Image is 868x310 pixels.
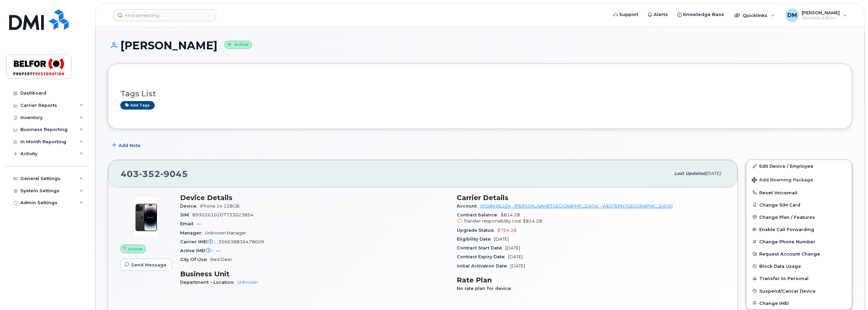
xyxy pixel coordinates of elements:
[510,263,525,268] span: [DATE]
[746,297,852,309] button: Change IMEI
[457,263,510,268] span: Initial Activation Date
[505,245,520,250] span: [DATE]
[180,212,192,217] span: SIM
[746,211,852,223] button: Change Plan / Features
[139,169,160,179] span: 352
[746,186,852,199] button: Reset Voicemail
[180,270,449,278] h3: Business Unit
[180,248,216,253] span: Active IMEI
[746,235,852,248] button: Change Phone Number
[508,254,523,259] span: [DATE]
[746,272,852,284] button: Transfer to Personal
[128,246,143,252] span: Active
[457,245,505,250] span: Contract Start Date
[180,257,210,262] span: City Of Use
[216,248,221,253] span: —
[746,248,852,260] button: Request Account Change
[126,197,167,238] img: image20231002-3703462-njx0qo.jpeg
[205,230,246,235] span: Unknown Manager
[210,257,232,262] span: Red Deer
[180,280,237,285] span: Department - Location
[218,239,264,244] span: 356638836478609
[457,276,725,284] h3: Rate Plan
[480,203,673,209] a: 0508696204 - [PERSON_NAME][GEOGRAPHIC_DATA] - WESTERN [GEOGRAPHIC_DATA]
[746,173,852,186] button: Add Roaming Package
[497,228,517,233] span: $764.28
[120,89,839,98] h3: Tags List
[131,262,167,268] span: Send Message
[457,236,494,242] span: Eligibility Date
[180,239,218,244] span: Carrier IMEI
[457,286,515,291] span: No rate plan for device
[120,101,155,110] a: Add tags
[457,228,497,233] span: Upgrade Status
[180,203,200,209] span: Device
[108,39,852,51] h1: [PERSON_NAME]
[746,260,852,272] button: Block Data Usage
[180,221,197,226] span: Email
[752,177,813,184] span: Add Roaming Package
[457,212,725,225] span: $814.28
[237,280,258,285] a: Unknown
[108,139,146,151] button: Add Note
[494,236,509,242] span: [DATE]
[759,227,814,232] span: Enable Call Forwarding
[674,171,706,176] span: Last updated
[160,169,188,179] span: 9045
[180,230,205,235] span: Manager
[192,212,254,217] span: 89302610207733023854
[224,41,252,49] small: Active
[746,199,852,211] button: Change SIM Card
[197,221,201,226] span: —
[746,223,852,235] button: Enable Call Forwarding
[759,288,816,293] span: Suspend/Cancel Device
[464,218,521,224] span: Transfer responsibility cost
[457,212,501,217] span: Contract balance
[523,218,542,224] span: $814.28
[759,214,815,219] span: Change Plan / Features
[120,259,172,271] button: Send Message
[746,285,852,297] button: Suspend/Cancel Device
[119,142,141,149] span: Add Note
[200,203,240,209] span: iPhone 14 128GB
[121,169,188,179] span: 403
[746,160,852,172] a: Edit Device / Employee
[457,194,725,202] h3: Carrier Details
[706,171,721,176] span: [DATE]
[180,194,449,202] h3: Device Details
[457,254,508,259] span: Contract Expiry Date
[457,203,480,209] span: Account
